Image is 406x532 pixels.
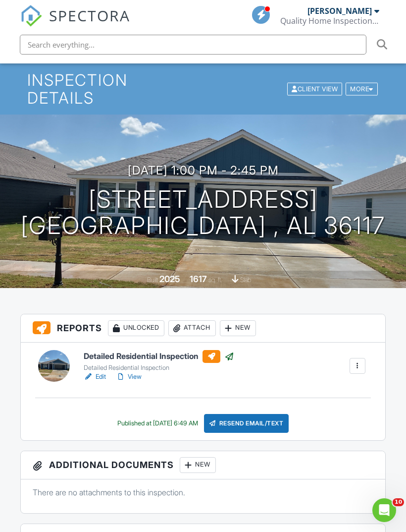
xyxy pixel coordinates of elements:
div: Unlocked [108,320,164,336]
h1: [STREET_ADDRESS] [GEOGRAPHIC_DATA] , AL 36117 [21,186,385,239]
div: New [220,320,256,336]
h1: Inspection Details [27,71,378,106]
span: SPECTORA [49,5,130,26]
a: Detailed Residential Inspection Detailed Residential Inspection [84,350,234,372]
span: sq. ft. [208,276,222,284]
div: Resend Email/Text [204,414,289,433]
h6: Detailed Residential Inspection [84,350,234,363]
div: 1617 [190,274,207,284]
p: There are no attachments to this inspection. [33,487,373,498]
div: Published at [DATE] 6:49 AM [117,419,198,427]
h3: [DATE] 1:00 pm - 2:45 pm [128,164,279,177]
h3: Additional Documents [21,451,385,479]
div: Client View [287,82,342,96]
a: Client View [286,85,345,92]
div: Attach [168,320,216,336]
div: Quality Home Inspections, LLC [280,16,379,26]
div: 2025 [159,274,180,284]
iframe: Intercom live chat [372,498,396,522]
div: New [180,457,216,473]
div: Detailed Residential Inspection [84,364,234,372]
span: 10 [393,498,404,506]
div: More [346,82,378,96]
span: Built [147,276,158,284]
a: Edit [84,372,106,382]
h3: Reports [21,314,385,343]
a: View [116,372,142,382]
span: slab [240,276,251,284]
img: The Best Home Inspection Software - Spectora [20,5,42,27]
a: SPECTORA [20,13,130,34]
div: [PERSON_NAME] [307,6,372,16]
input: Search everything... [20,35,366,55]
